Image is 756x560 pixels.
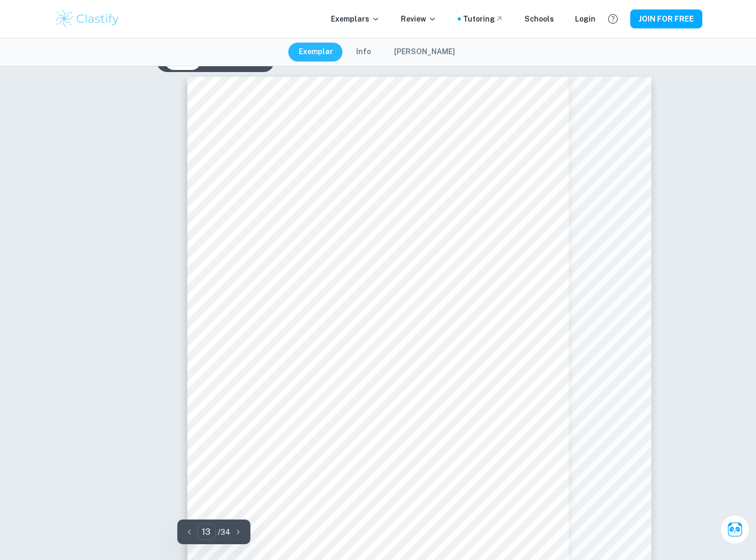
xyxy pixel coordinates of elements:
button: [PERSON_NAME] [384,43,466,62]
p: Exemplars [331,13,380,25]
button: Exemplar [288,43,344,62]
button: Help and Feedback [604,10,622,28]
a: Schools [525,13,554,25]
img: Clastify logo [54,8,121,29]
a: Login [575,13,596,25]
button: Ask Clai [720,515,750,544]
a: Tutoring [463,13,503,25]
button: Info [346,43,381,62]
p: Review [401,13,437,25]
button: JOIN FOR FREE [630,9,702,28]
p: / 34 [218,526,230,538]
